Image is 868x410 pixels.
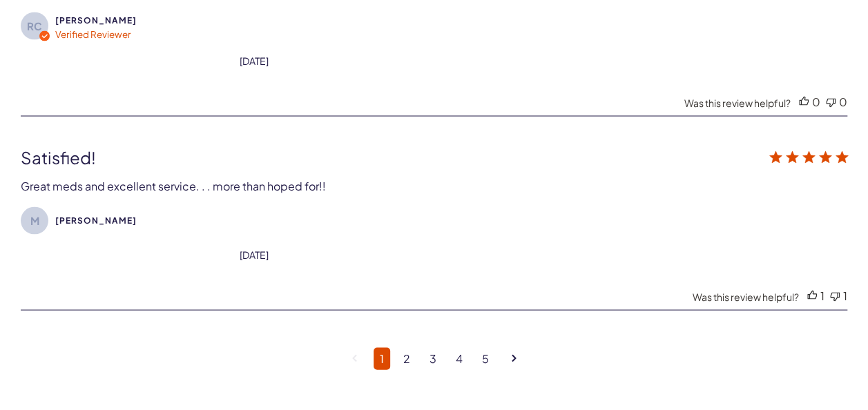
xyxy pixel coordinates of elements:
div: [DATE] [240,248,269,260]
div: Great meds and excellent service. . . more than hoped for!! [21,178,326,193]
div: Vote up [799,94,809,108]
div: Vote down [826,94,836,108]
div: 0 [839,94,847,108]
div: Satisfied! [21,146,682,167]
span: Ronald C. [55,15,137,26]
a: Goto Page 5 [476,347,495,369]
text: RC [27,19,42,32]
a: Goto Page 4 [450,347,469,369]
div: 0 [812,94,820,108]
div: Vote up [807,288,817,302]
div: Was this review helpful? [693,290,799,302]
a: Goto previous page [346,344,363,373]
a: Goto Page 2 [397,347,416,369]
div: Was this review helpful? [684,96,791,108]
a: Page 1 [374,347,390,369]
a: Goto next page [505,344,523,373]
text: M [30,213,39,226]
span: Verified Reviewer [55,28,131,39]
div: date [240,248,269,260]
div: 1 [843,288,847,302]
div: [DATE] [240,54,269,66]
a: Goto Page 3 [423,347,443,369]
div: date [240,54,269,66]
div: 1 [820,288,824,302]
span: Mudd [55,215,137,225]
div: Vote down [830,288,840,302]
